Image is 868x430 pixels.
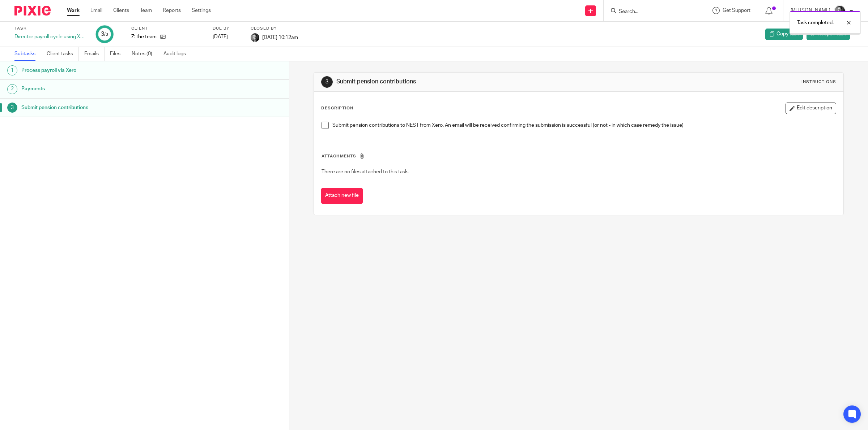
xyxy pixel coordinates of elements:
[90,7,102,14] a: Email
[101,30,108,38] div: 3
[192,7,211,14] a: Settings
[14,6,51,16] img: Pixie
[797,19,834,26] p: Task completed.
[786,103,836,114] button: Edit description
[321,188,363,204] button: Attach new file
[131,33,157,40] p: Z: the team
[131,26,204,31] label: Client
[104,32,108,36] small: /3
[251,33,259,42] img: DSC_9061-3.jpg
[14,33,87,40] div: Director payroll cycle using Xero for the month of ...
[7,65,17,75] div: 1
[21,65,195,76] h1: Process payroll via Xero
[21,83,195,94] h1: Payments
[163,7,181,14] a: Reports
[7,84,17,94] div: 2
[321,76,333,88] div: 3
[213,26,242,31] label: Due by
[110,47,126,61] a: Files
[163,47,191,61] a: Audit logs
[14,26,87,31] label: Task
[21,102,195,113] h1: Submit pension contributions
[321,105,353,111] p: Description
[213,33,242,40] div: [DATE]
[47,47,79,61] a: Client tasks
[251,26,298,31] label: Closed by
[7,103,17,113] div: 3
[834,5,846,17] img: DSC_9061-3.jpg
[322,169,409,174] span: There are no files attached to this task.
[140,7,152,14] a: Team
[336,78,594,86] h1: Submit pension contributions
[262,35,298,40] span: [DATE] 10:12am
[84,47,105,61] a: Emails
[132,47,158,61] a: Notes (0)
[14,47,41,61] a: Subtasks
[332,122,836,129] p: Submit pension contributions to NEST from Xero. An email will be received confirming the submissi...
[801,79,836,85] div: Instructions
[113,7,129,14] a: Clients
[322,154,356,158] span: Attachments
[67,7,80,14] a: Work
